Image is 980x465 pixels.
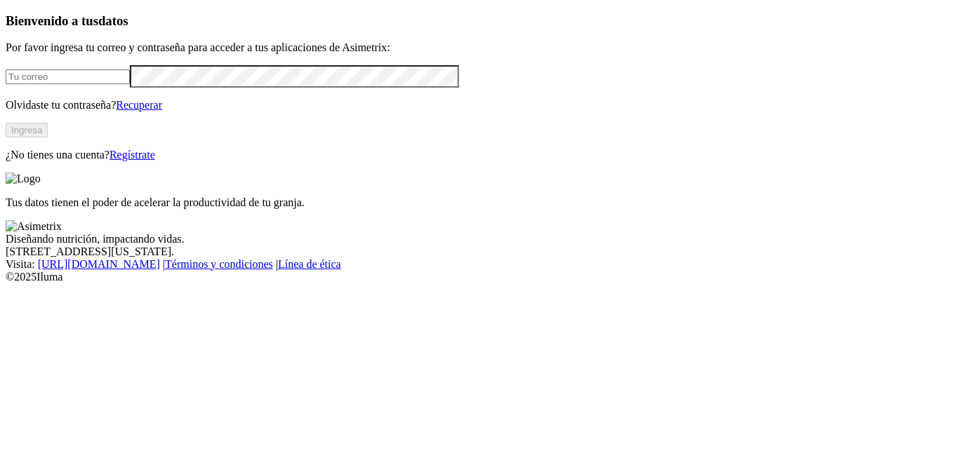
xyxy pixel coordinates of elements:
[6,271,974,283] div: © 2025 Iluma
[6,99,974,112] p: Olvidaste tu contraseña?
[6,196,974,209] p: Tus datos tienen el poder de acelerar la productividad de tu granja.
[98,13,128,28] span: datos
[6,245,974,258] div: [STREET_ADDRESS][US_STATE].
[6,258,974,271] div: Visita : | |
[6,173,41,185] img: Logo
[165,258,273,270] a: Términos y condiciones
[6,233,974,245] div: Diseñando nutrición, impactando vidas.
[6,149,974,161] p: ¿No tienes una cuenta?
[116,99,162,111] a: Recuperar
[6,41,974,54] p: Por favor ingresa tu correo y contraseña para acceder a tus aplicaciones de Asimetrix:
[38,258,160,270] a: [URL][DOMAIN_NAME]
[6,13,974,29] h3: Bienvenido a tus
[6,220,62,233] img: Asimetrix
[110,149,155,161] a: Regístrate
[6,123,48,137] button: Ingresa
[6,69,130,84] input: Tu correo
[278,258,341,270] a: Línea de ética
